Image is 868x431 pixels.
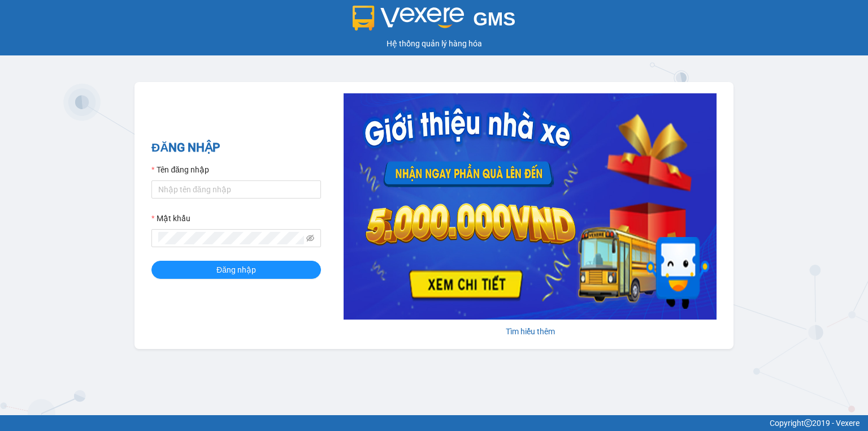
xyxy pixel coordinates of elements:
div: Tìm hiểu thêm [344,325,717,338]
input: Mật khẩu [158,232,304,244]
button: Đăng nhập [151,261,321,279]
label: Mật khẩu [151,212,190,225]
div: Hệ thống quản lý hàng hóa [3,37,865,50]
a: GMS [353,17,516,26]
span: copyright [804,419,812,427]
div: Copyright 2019 - Vexere [8,417,860,429]
img: logo 2 [353,6,465,31]
input: Tên đăng nhập [151,180,321,199]
span: Đăng nhập [216,264,256,276]
h2: ĐĂNG NHẬP [151,139,321,157]
span: eye-invisible [306,234,314,242]
img: banner-0 [344,93,717,320]
span: GMS [473,8,515,29]
label: Tên đăng nhập [151,163,209,176]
